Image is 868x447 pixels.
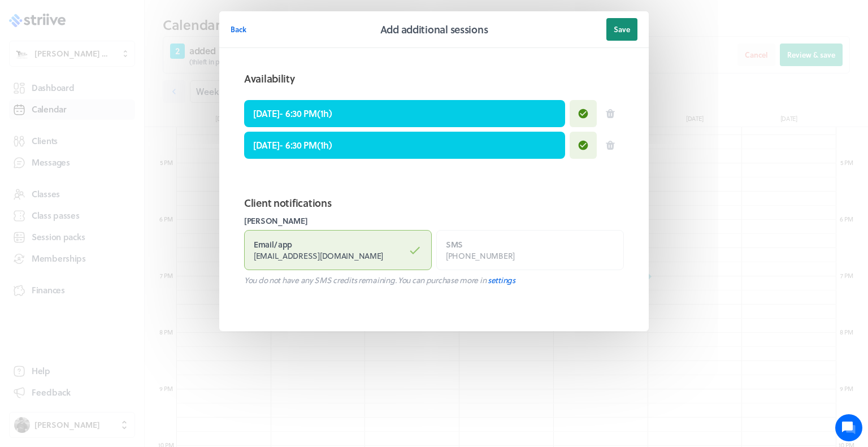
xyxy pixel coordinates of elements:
[254,250,383,262] span: [EMAIL_ADDRESS][DOMAIN_NAME]
[244,71,295,86] h2: Availability
[17,75,209,111] h2: We're here to help. Ask us anything!
[488,274,515,286] a: settings
[244,215,624,227] label: [PERSON_NAME]
[253,107,332,120] p: [DATE] - 6:30 PM ( 1h )
[244,195,624,211] h2: Client notifications
[18,132,209,154] button: New conversation
[33,194,202,217] input: Search articles
[253,138,332,152] p: [DATE] - 6:30 PM ( 1h )
[380,21,488,37] h2: Add additional sessions
[614,24,630,34] span: Save
[15,176,211,189] p: Find an answer quickly
[254,238,292,250] strong: Email / app
[231,24,246,34] span: Back
[835,414,862,441] iframe: gist-messenger-bubble-iframe
[446,238,463,250] strong: SMS
[606,18,637,41] button: Save
[446,250,515,262] span: [PHONE_NUMBER]
[231,18,246,41] button: Back
[17,55,209,73] h1: Hi
[244,275,624,286] p: You do not have any SMS credits remaining. You can purchase more in
[73,138,136,147] span: New conversation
